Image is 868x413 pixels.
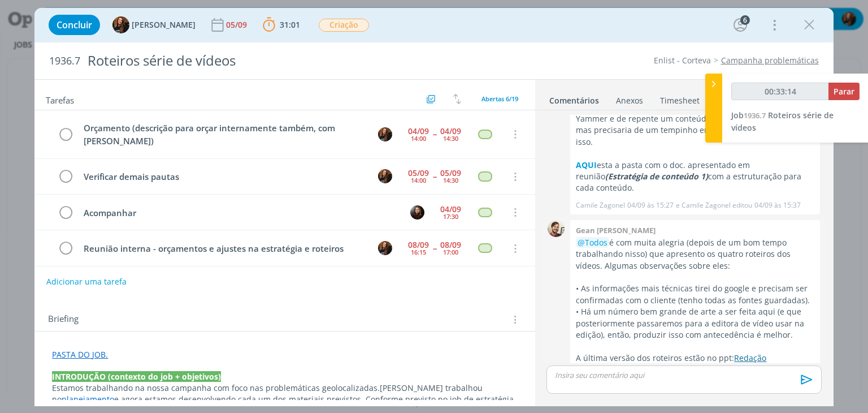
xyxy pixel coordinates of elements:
div: 14:00 [411,177,426,183]
img: arrow-down-up.svg [453,94,461,104]
span: Briefing [48,312,79,327]
span: Parar [834,86,854,97]
a: PASTA DO JOB. [52,349,108,360]
strong: INTRODUÇÃO (contexto do job + objetivos) [52,371,221,382]
div: 17:30 [443,213,458,220]
p: A última versão dos roteiros estão no ppt: [576,352,814,364]
p: • As informações mais técnicas tirei do google e precisam ser confirmadas com o cliente (tenho to... [576,283,814,306]
span: e Camile Zagonel editou [676,200,752,210]
span: Estamos trabalhando na nossa campanha com foco nas problemáticas geolocalizadas. [52,382,380,393]
a: Enlist - Corteva [654,55,711,66]
div: 08/09 [440,241,461,249]
button: T [377,168,394,185]
img: T [378,127,392,141]
a: Redação [734,352,766,363]
button: Concluir [49,15,100,35]
img: G [548,220,565,237]
span: Abertas 6/19 [481,94,518,103]
button: Criação [318,18,370,32]
div: 05/09 [440,169,461,177]
span: -- [433,244,436,252]
span: Tarefas [46,92,74,106]
span: -- [433,130,436,138]
b: Gean [PERSON_NAME] [576,225,656,235]
div: Roteiros série de vídeos [83,47,493,75]
img: T [378,169,392,183]
span: 1936.7 [744,110,766,121]
div: Acompanhar [79,206,400,220]
span: Criação [319,19,369,32]
span: 04/09 às 15:27 [627,200,674,210]
div: 08/09 [408,241,429,249]
button: 31:01 [260,16,303,34]
div: Orçamento (descrição para orçar internamente também, com [PERSON_NAME]) [79,121,367,148]
img: T [112,16,129,33]
span: @Todos [578,237,607,248]
p: esta a pasta com o doc. apresentado em reunião com a estruturação para cada conteúdo. [576,160,814,194]
p: Camile Zagonel [576,200,625,210]
button: T[PERSON_NAME] [112,16,196,33]
span: 04/09 às 15:37 [754,200,801,210]
span: 31:01 [280,19,300,30]
span: 1936.7 [49,55,80,67]
p: é com muita alegria (depois de um bom tempo trabalhando nisso) que apresento os quatro roteiros d... [576,237,814,272]
div: 14:00 [411,135,426,141]
button: Parar [828,83,860,100]
a: Campanha problemáticas [721,55,819,66]
span: Concluir [57,20,92,29]
a: planejamento [62,394,114,405]
img: E [410,205,424,220]
span: [PERSON_NAME] [132,21,196,29]
div: Reunião interna - orçamentos e ajustes na estratégia e roteiros [79,242,367,256]
div: dialog [34,8,833,406]
em: (Estratégia de conteúdo 1) [605,171,708,182]
div: 05/09 [408,169,429,177]
span: -- [433,173,436,180]
button: Adicionar uma tarefa [46,272,127,292]
button: 6 [731,16,749,34]
a: Timesheet [659,90,700,106]
span: Roteiros série de vídeos [731,110,834,133]
p: Em conversa com o Gean, havíamos sinalizado também o Yammer e de repente um conteúdo de collab co... [576,101,814,148]
button: E [409,204,426,221]
p: • Há um número bem grande de arte a ser feita aqui (e que posteriormente passaremos para a editor... [576,306,814,341]
div: 14:30 [443,135,458,141]
div: 6 [740,15,750,25]
a: AQUI [576,160,597,170]
a: Comentários [549,90,600,106]
div: 14:30 [443,177,458,183]
a: Job1936.7Roteiros série de vídeos [731,110,834,133]
div: Anexos [616,95,643,106]
div: 17:00 [443,249,458,255]
img: T [378,241,392,255]
div: 04/09 [440,127,461,135]
div: 04/09 [440,205,461,213]
button: T [377,240,394,257]
div: 16:15 [411,249,426,255]
div: Verificar demais pautas [79,170,367,184]
div: 05/09 [226,21,249,29]
button: T [377,126,394,143]
div: 04/09 [408,127,429,135]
